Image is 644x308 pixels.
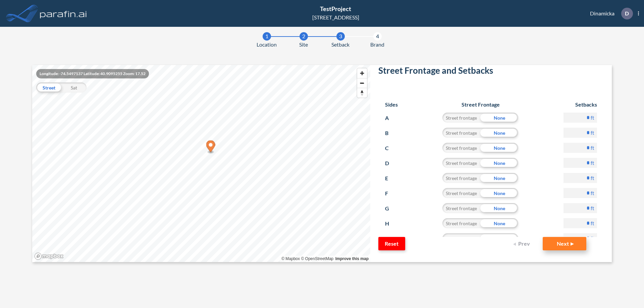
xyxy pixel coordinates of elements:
[385,158,397,169] p: D
[385,113,397,123] p: A
[442,173,480,183] div: Street frontage
[357,68,367,78] button: Zoom in
[336,32,345,41] div: 3
[591,220,594,227] label: ft
[39,7,88,20] img: logo
[563,101,597,108] h6: Setbacks
[373,32,382,41] div: 4
[357,88,367,98] button: Reset bearing to north
[442,203,480,213] div: Street frontage
[591,205,594,211] label: ft
[591,190,594,196] label: ft
[281,256,300,261] a: Mapbox
[442,218,480,228] div: Street frontage
[480,218,518,228] div: None
[385,128,397,138] p: B
[480,113,518,123] div: None
[442,143,480,153] div: Street frontage
[357,78,367,88] span: Zoom out
[378,237,405,250] button: Reset
[580,8,639,19] div: Dinamicka
[312,13,359,21] div: [STREET_ADDRESS]
[370,41,384,49] span: Brand
[591,160,594,166] label: ft
[509,237,536,250] button: Prev
[300,32,308,41] div: 2
[357,88,367,98] span: Reset bearing to north
[591,175,594,181] label: ft
[257,41,277,49] span: Location
[436,101,525,108] h6: Street Frontage
[61,82,87,93] div: Sat
[36,82,61,93] div: Street
[385,143,397,153] p: C
[385,173,397,184] p: E
[385,101,398,108] h6: Sides
[625,10,629,16] p: D
[385,203,397,214] p: G
[480,188,518,198] div: None
[378,65,604,78] h2: Street Frontage and Setbacks
[442,188,480,198] div: Street frontage
[442,158,480,168] div: Street frontage
[320,5,351,12] span: TestProject
[357,78,367,88] button: Zoom out
[480,158,518,168] div: None
[299,41,308,49] span: Site
[442,113,480,123] div: Street frontage
[480,233,518,243] div: None
[591,235,594,242] label: ft
[480,128,518,138] div: None
[591,129,594,136] label: ft
[206,140,215,154] div: Map marker
[543,237,586,250] button: Next
[385,188,397,199] p: F
[335,256,369,261] a: Improve this map
[301,256,333,261] a: OpenStreetMap
[442,128,480,138] div: Street frontage
[385,218,397,229] p: H
[263,32,271,41] div: 1
[385,233,397,244] p: I
[591,114,594,121] label: ft
[32,65,370,262] canvas: Map
[480,203,518,213] div: None
[480,143,518,153] div: None
[36,69,149,78] div: Longitude: -74.5497137 Latitude: 40.9095255 Zoom: 17.52
[480,173,518,183] div: None
[34,252,64,260] a: Mapbox homepage
[591,144,594,151] label: ft
[442,233,480,243] div: Street frontage
[331,41,350,49] span: Setback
